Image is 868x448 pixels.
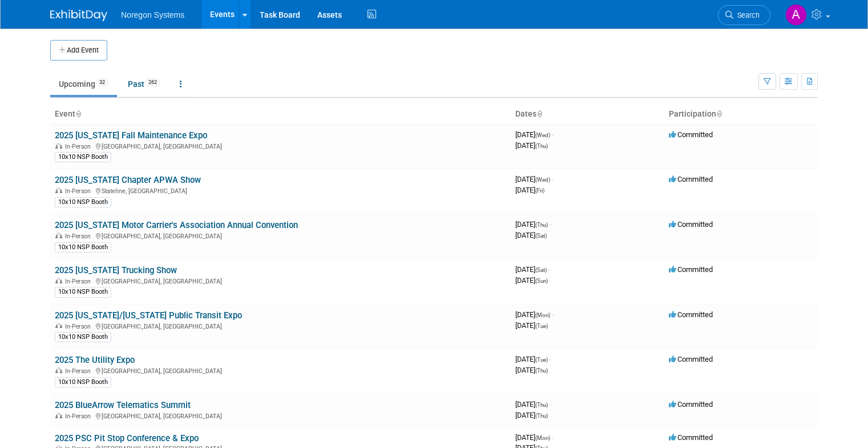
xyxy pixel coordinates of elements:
[55,278,62,283] img: In-Person Event
[515,411,548,419] span: [DATE]
[718,5,770,25] a: Search
[535,367,548,374] span: (Thu)
[515,130,554,139] span: [DATE]
[55,400,191,410] a: 2025 BlueArrow Telematics Summit
[50,73,117,95] a: Upcoming32
[515,366,548,374] span: [DATE]
[65,367,94,375] span: In-Person
[535,222,548,228] span: (Thu)
[55,220,298,230] a: 2025 [US_STATE] Motor Carrier's Association Annual Convention
[55,323,62,329] img: In-Person Event
[552,175,554,183] span: -
[552,130,554,139] span: -
[55,152,111,162] div: 10x10 NSP Booth
[515,400,551,409] span: [DATE]
[669,310,713,319] span: Committed
[55,141,506,150] div: [GEOGRAPHIC_DATA], [GEOGRAPHIC_DATA]
[535,323,548,329] span: (Tue)
[733,11,760,19] span: Search
[669,433,713,442] span: Committed
[515,141,548,150] span: [DATE]
[121,10,184,19] span: Noregon Systems
[55,130,207,141] a: 2025 [US_STATE] Fall Maintenance Expo
[55,332,111,342] div: 10x10 NSP Booth
[55,175,201,185] a: 2025 [US_STATE] Chapter APWA Show
[55,411,506,420] div: [GEOGRAPHIC_DATA], [GEOGRAPHIC_DATA]
[515,310,554,319] span: [DATE]
[55,366,506,375] div: [GEOGRAPHIC_DATA], [GEOGRAPHIC_DATA]
[669,400,713,409] span: Committed
[669,220,713,229] span: Committed
[75,109,81,118] a: Sort by Event Name
[535,312,550,318] span: (Mon)
[515,321,548,330] span: [DATE]
[55,287,111,297] div: 10x10 NSP Booth
[535,435,550,441] span: (Mon)
[55,231,506,240] div: [GEOGRAPHIC_DATA], [GEOGRAPHIC_DATA]
[511,105,664,124] th: Dates
[55,187,62,193] img: In-Person Event
[548,265,550,274] span: -
[515,276,548,285] span: [DATE]
[552,433,554,442] span: -
[65,413,94,420] span: In-Person
[65,233,94,240] span: In-Person
[515,433,554,442] span: [DATE]
[669,265,713,274] span: Committed
[535,187,544,194] span: (Fri)
[550,400,551,409] span: -
[55,367,62,373] img: In-Person Event
[785,4,807,26] img: Ali Connell
[55,143,62,149] img: In-Person Event
[515,355,551,363] span: [DATE]
[55,242,111,253] div: 10x10 NSP Booth
[515,186,544,194] span: [DATE]
[535,278,548,284] span: (Sun)
[515,220,551,229] span: [DATE]
[55,321,506,330] div: [GEOGRAPHIC_DATA], [GEOGRAPHIC_DATA]
[535,132,550,138] span: (Wed)
[50,40,107,61] button: Add Event
[716,109,722,118] a: Sort by Participation Type
[65,143,94,150] span: In-Person
[65,323,94,330] span: In-Person
[536,109,542,118] a: Sort by Start Date
[535,177,550,183] span: (Wed)
[515,175,554,183] span: [DATE]
[55,413,62,418] img: In-Person Event
[515,265,550,274] span: [DATE]
[535,357,548,363] span: (Tue)
[515,231,547,239] span: [DATE]
[664,105,818,124] th: Participation
[535,267,547,273] span: (Sat)
[535,143,548,149] span: (Thu)
[55,355,135,365] a: 2025 The Utility Expo
[535,233,547,239] span: (Sat)
[50,105,511,124] th: Event
[55,377,111,387] div: 10x10 NSP Booth
[50,10,107,21] img: ExhibitDay
[55,310,242,321] a: 2025 [US_STATE]/[US_STATE] Public Transit Expo
[55,276,506,285] div: [GEOGRAPHIC_DATA], [GEOGRAPHIC_DATA]
[145,78,160,87] span: 262
[65,187,94,195] span: In-Person
[535,402,548,408] span: (Thu)
[669,355,713,363] span: Committed
[55,186,506,195] div: Stateline, [GEOGRAPHIC_DATA]
[55,433,199,443] a: 2025 PSC Pit Stop Conference & Expo
[669,130,713,139] span: Committed
[119,73,169,95] a: Past262
[550,355,551,363] span: -
[669,175,713,183] span: Committed
[535,413,548,419] span: (Thu)
[96,78,108,87] span: 32
[55,265,177,275] a: 2025 [US_STATE] Trucking Show
[552,310,554,319] span: -
[550,220,551,229] span: -
[55,233,62,238] img: In-Person Event
[55,197,111,207] div: 10x10 NSP Booth
[65,278,94,285] span: In-Person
